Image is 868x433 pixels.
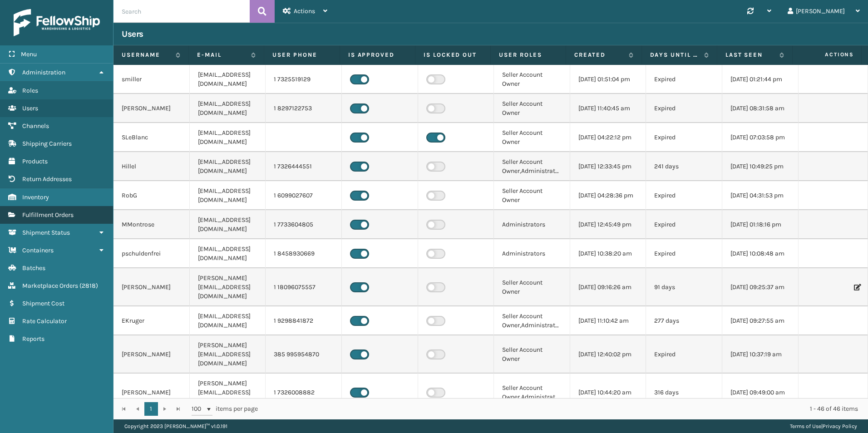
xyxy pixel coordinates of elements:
[190,65,266,94] td: [EMAIL_ADDRESS][DOMAIN_NAME]
[190,268,266,306] td: [PERSON_NAME][EMAIL_ADDRESS][DOMAIN_NAME]
[722,239,799,268] td: [DATE] 10:08:48 am
[22,140,72,148] span: Shipping Carriers
[190,374,266,412] td: [PERSON_NAME][EMAIL_ADDRESS][DOMAIN_NAME]
[113,268,190,306] td: [PERSON_NAME]
[79,282,98,290] span: ( 2818 )
[424,51,482,59] label: Is Locked Out
[499,51,557,59] label: User Roles
[190,210,266,239] td: [EMAIL_ADDRESS][DOMAIN_NAME]
[272,51,331,59] label: User phone
[122,51,171,59] label: Username
[722,374,799,412] td: [DATE] 09:49:00 am
[494,152,570,181] td: Seller Account Owner,Administrators
[266,210,342,239] td: 1 7733604805
[197,51,247,59] label: E-mail
[22,335,44,343] span: Reports
[113,374,190,412] td: [PERSON_NAME]
[650,51,700,59] label: Days until password expires
[570,239,646,268] td: [DATE] 10:38:20 am
[646,239,722,268] td: Expired
[570,306,646,335] td: [DATE] 11:10:42 am
[190,239,266,268] td: [EMAIL_ADDRESS][DOMAIN_NAME]
[122,29,143,39] h3: Users
[570,152,646,181] td: [DATE] 12:33:45 pm
[646,65,722,94] td: Expired
[190,306,266,335] td: [EMAIL_ADDRESS][DOMAIN_NAME]
[266,239,342,268] td: 1 8458930669
[854,284,859,290] i: Edit
[790,423,821,429] a: Terms of Use
[124,419,227,433] p: Copyright 2023 [PERSON_NAME]™ v 1.0.191
[570,335,646,374] td: [DATE] 12:40:02 pm
[494,335,570,374] td: Seller Account Owner
[22,193,49,201] span: Inventory
[725,51,775,59] label: Last Seen
[795,47,859,62] span: Actions
[22,229,70,236] span: Shipment Status
[722,65,799,94] td: [DATE] 01:21:44 pm
[14,9,100,36] img: logo
[494,239,570,268] td: Administrators
[22,264,45,272] span: Batches
[192,404,205,413] span: 100
[113,306,190,335] td: EKruger
[22,69,65,76] span: Administration
[190,123,266,152] td: [EMAIL_ADDRESS][DOMAIN_NAME]
[494,268,570,306] td: Seller Account Owner
[113,94,190,123] td: [PERSON_NAME]
[22,122,49,130] span: Channels
[570,374,646,412] td: [DATE] 10:44:20 am
[646,94,722,123] td: Expired
[266,65,342,94] td: 1 7325519129
[22,211,74,219] span: Fulfillment Orders
[113,65,190,94] td: smiller
[294,7,315,15] span: Actions
[570,94,646,123] td: [DATE] 11:40:45 am
[823,423,857,429] a: Privacy Policy
[722,306,799,335] td: [DATE] 09:27:55 am
[646,306,722,335] td: 277 days
[646,123,722,152] td: Expired
[266,306,342,335] td: 1 9298841872
[266,94,342,123] td: 1 8297122753
[790,419,857,433] div: |
[494,65,570,94] td: Seller Account Owner
[22,246,54,254] span: Containers
[494,210,570,239] td: Administrators
[570,268,646,306] td: [DATE] 09:16:26 am
[722,335,799,374] td: [DATE] 10:37:19 am
[22,104,38,112] span: Users
[113,123,190,152] td: SLeBlanc
[190,94,266,123] td: [EMAIL_ADDRESS][DOMAIN_NAME]
[22,317,67,325] span: Rate Calculator
[266,181,342,210] td: 1 6099027607
[494,181,570,210] td: Seller Account Owner
[570,123,646,152] td: [DATE] 04:22:12 pm
[113,181,190,210] td: RobG
[21,50,37,58] span: Menu
[570,65,646,94] td: [DATE] 01:51:04 pm
[266,374,342,412] td: 1 7326008882
[646,268,722,306] td: 91 days
[113,152,190,181] td: Hillel
[494,374,570,412] td: Seller Account Owner,Administrators
[570,181,646,210] td: [DATE] 04:28:36 pm
[494,306,570,335] td: Seller Account Owner,Administrators
[722,181,799,210] td: [DATE] 04:31:53 pm
[271,404,858,413] div: 1 - 46 of 46 items
[646,152,722,181] td: 241 days
[646,335,722,374] td: Expired
[113,335,190,374] td: [PERSON_NAME]
[722,123,799,152] td: [DATE] 07:03:58 pm
[22,175,72,183] span: Return Addresses
[348,51,407,59] label: Is Approved
[144,402,158,416] a: 1
[190,335,266,374] td: [PERSON_NAME][EMAIL_ADDRESS][DOMAIN_NAME]
[646,374,722,412] td: 316 days
[494,123,570,152] td: Seller Account Owner
[722,210,799,239] td: [DATE] 01:18:16 pm
[22,300,64,307] span: Shipment Cost
[646,210,722,239] td: Expired
[22,157,48,165] span: Products
[113,239,190,268] td: pschuldenfrei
